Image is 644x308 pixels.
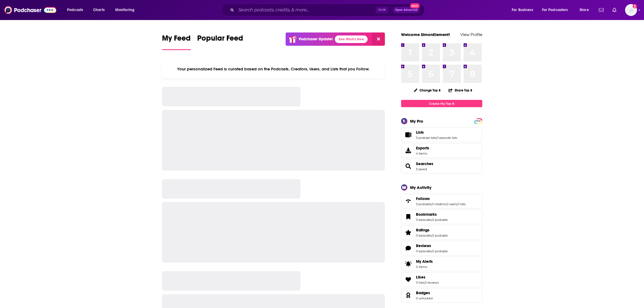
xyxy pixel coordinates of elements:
a: Show notifications dropdown [610,5,619,15]
span: Open Advanced [395,9,418,11]
span: Searches [401,159,482,173]
a: Ratings [403,229,414,236]
a: Likes [416,275,439,280]
span: Ratings [401,225,482,240]
a: Show notifications dropdown [597,5,606,15]
span: Logged in as SimonElement [625,4,637,16]
span: Likes [401,272,482,287]
span: Ctrl K [376,6,388,14]
span: , [432,234,432,237]
a: View Profile [460,32,482,37]
span: Monitoring [115,6,134,14]
p: Podchaser Update! [299,37,333,41]
div: Search podcasts, credits, & more... [226,4,430,16]
input: Search podcasts, credits, & more... [236,6,376,14]
span: Charts [93,6,105,14]
span: Exports [416,146,429,150]
a: 0 podcasts [432,249,448,253]
a: Badges [416,290,432,295]
button: open menu [508,6,540,14]
a: Searches [403,162,414,170]
span: , [432,249,432,253]
span: Reviews [416,243,431,248]
a: Lists [403,131,414,139]
span: Popular Feed [197,34,243,46]
a: 0 episodes [416,234,432,237]
a: Bookmarks [416,212,448,217]
span: , [436,136,437,140]
span: , [424,281,425,284]
span: Lists [416,130,424,135]
a: 0 creators [432,202,446,206]
span: Ratings [416,228,430,232]
span: More [580,6,589,14]
a: PRO [475,119,481,123]
a: Popular Feed [197,34,243,50]
a: Charts [90,6,108,14]
span: 0 items [416,265,433,269]
a: 0 episodes [416,249,432,253]
a: Exports [401,143,482,158]
a: My Feed [162,34,191,50]
a: 0 lists [457,202,465,206]
a: 3 podcasts [416,202,431,206]
a: Searches [416,161,433,166]
a: 3 saved [416,167,427,171]
img: User Profile [625,4,637,16]
span: My Alerts [403,260,414,268]
button: open menu [63,6,90,14]
span: Exports [403,147,414,154]
a: Welcome SimonElement! [401,32,450,37]
span: Podcasts [67,6,83,14]
button: Change Top 8 [411,87,444,94]
a: Reviews [403,244,414,252]
span: Follows [401,194,482,208]
span: 4 items [416,152,429,155]
a: 5 podcast lists [416,136,436,140]
span: Lists [401,127,482,142]
a: Lists [416,130,457,135]
a: See What's New [335,35,368,43]
button: open menu [539,6,576,14]
a: 0 podcasts [432,234,448,237]
div: My Activity [410,185,431,190]
a: 0 episodes [416,218,432,222]
span: Badges [401,288,482,303]
a: 0 unlocked [416,296,432,300]
a: Create My Top 8 [401,100,482,107]
a: 0 lists [416,281,424,284]
span: Reviews [401,241,482,255]
div: My Pro [410,119,423,124]
img: Podchaser - Follow, Share and Rate Podcasts [4,5,56,15]
span: For Podcasters [542,6,568,14]
div: Your personalized Feed is curated based on the Podcasts, Creators, Users, and Lists that you Follow. [162,60,385,78]
button: Show profile menu [625,4,637,16]
a: Ratings [416,228,448,232]
span: Likes [416,275,425,280]
a: My Alerts [401,257,482,271]
a: 0 reviews [425,281,439,284]
a: Likes [403,276,414,283]
svg: Add a profile image [633,4,637,8]
a: 0 episode lists [437,136,457,140]
span: My Feed [162,34,191,46]
button: Open AdvancedNew [393,7,420,13]
button: open menu [576,6,596,14]
button: open menu [111,6,141,14]
span: New [410,3,420,8]
span: Badges [416,290,430,295]
span: For Business [512,6,533,14]
a: Bookmarks [403,213,414,221]
a: Reviews [416,243,448,248]
a: Follows [403,197,414,205]
a: 0 podcasts [432,218,448,222]
a: Badges [403,291,414,299]
span: My Alerts [416,259,433,264]
span: Bookmarks [416,212,437,217]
